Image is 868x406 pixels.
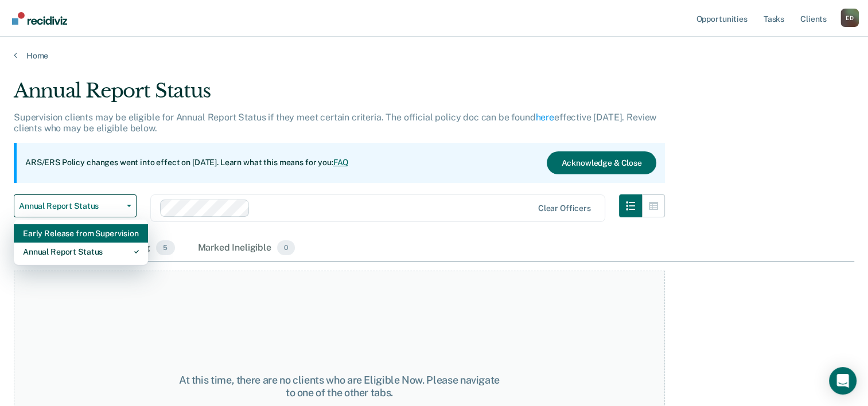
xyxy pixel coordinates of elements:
p: ARS/ERS Policy changes went into effect on [DATE]. Learn what this means for you: [25,157,349,169]
button: Profile dropdown button [840,9,859,27]
span: 0 [277,240,295,255]
a: FAQ [333,158,349,167]
button: Acknowledge & Close [547,151,656,174]
span: 5 [156,240,174,255]
img: Recidiviz [12,12,67,25]
a: Home [14,50,854,61]
div: At this time, there are no clients who are Eligible Now. Please navigate to one of the other tabs. [177,374,501,399]
span: Annual Report Status [19,201,122,211]
a: here [536,112,554,123]
div: Early Release from Supervision [23,224,139,243]
div: Open Intercom Messenger [829,367,857,395]
div: Marked Ineligible0 [196,236,298,261]
p: Supervision clients may be eligible for Annual Report Status if they meet certain criteria. The o... [14,112,656,134]
div: Clear officers [538,204,591,213]
div: E D [840,9,859,27]
button: Annual Report Status [14,194,137,217]
div: Annual Report Status [14,79,665,112]
div: Annual Report Status [23,243,139,261]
